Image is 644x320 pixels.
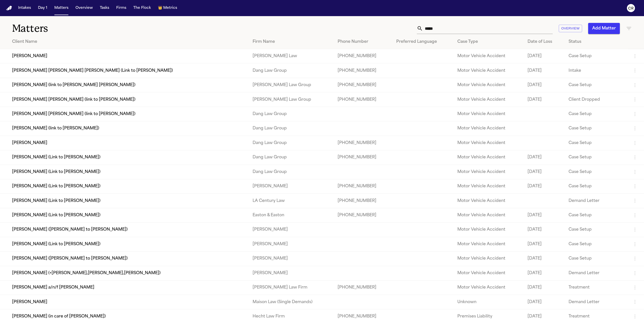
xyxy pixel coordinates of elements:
td: [PHONE_NUMBER] [334,280,392,295]
td: [DATE] [524,63,565,78]
div: Firm Name [253,39,330,45]
td: [DATE] [524,208,565,222]
td: Dang Law Group [249,165,334,179]
td: Motor Vehicle Accident [453,107,524,121]
td: Motor Vehicle Accident [453,136,524,150]
td: [DATE] [524,252,565,266]
button: The Flock [131,4,153,13]
td: Case Setup [565,78,628,92]
td: Case Setup [565,237,628,251]
button: Matters [52,4,70,13]
td: Motor Vehicle Accident [453,194,524,208]
button: Firms [114,4,128,13]
div: Case Type [457,39,519,45]
td: [DATE] [524,237,565,251]
td: Case Setup [565,252,628,266]
td: Motor Vehicle Accident [453,208,524,222]
td: [PHONE_NUMBER] [334,92,392,107]
td: Dang Law Group [249,150,334,165]
td: [PHONE_NUMBER] [334,208,392,222]
td: Case Setup [565,107,628,121]
td: [PERSON_NAME] [249,266,334,280]
td: Unknown [453,295,524,309]
td: Motor Vehicle Accident [453,121,524,136]
td: Motor Vehicle Accident [453,150,524,165]
button: Tasks [98,4,111,13]
td: Motor Vehicle Accident [453,223,524,237]
td: Intake [565,63,628,78]
h1: Matters [12,22,199,35]
span: Metrics [163,6,177,11]
td: [PERSON_NAME] Law [249,49,334,63]
td: Demand Letter [565,295,628,309]
td: Case Setup [565,121,628,136]
td: Case Setup [565,150,628,165]
td: Motor Vehicle Accident [453,49,524,63]
td: [PHONE_NUMBER] [334,136,392,150]
td: [PERSON_NAME] [249,252,334,266]
td: [PERSON_NAME] Law Group [249,92,334,107]
td: [DATE] [524,165,565,179]
td: [PHONE_NUMBER] [334,63,392,78]
img: Finch Logo [6,6,12,11]
td: Dang Law Group [249,107,334,121]
div: Date of Loss [528,39,560,45]
td: [DATE] [524,150,565,165]
td: [PERSON_NAME] [249,223,334,237]
td: Motor Vehicle Accident [453,78,524,92]
button: crownMetrics [156,4,179,13]
button: Overview [73,4,95,13]
td: Case Setup [565,223,628,237]
button: Intakes [16,4,33,13]
div: Preferred Language [396,39,449,45]
td: Dang Law Group [249,63,334,78]
div: Client Name [12,39,245,45]
div: Phone Number [338,39,388,45]
td: [PERSON_NAME] [249,179,334,193]
td: [PHONE_NUMBER] [334,49,392,63]
td: [DATE] [524,92,565,107]
td: Treatment [565,280,628,295]
td: Case Setup [565,165,628,179]
td: Easton & Easton [249,208,334,222]
div: Status [569,39,624,45]
td: [PERSON_NAME] [249,237,334,251]
td: [DATE] [524,179,565,193]
td: Case Setup [565,136,628,150]
text: CR [628,7,634,10]
td: [DATE] [524,223,565,237]
td: Motor Vehicle Accident [453,266,524,280]
td: [PHONE_NUMBER] [334,194,392,208]
a: Home [6,6,12,11]
span: crown [158,6,162,11]
td: LA Century Law [249,194,334,208]
td: [DATE] [524,78,565,92]
td: [PHONE_NUMBER] [334,150,392,165]
td: [PHONE_NUMBER] [334,179,392,193]
td: [DATE] [524,295,565,309]
td: Case Setup [565,49,628,63]
td: Demand Letter [565,266,628,280]
td: [PERSON_NAME] Law Group [249,78,334,92]
td: [DATE] [524,49,565,63]
td: Motor Vehicle Accident [453,92,524,107]
button: Add Matter [588,23,620,34]
td: Maison Law (Single Demands) [249,295,334,309]
td: Motor Vehicle Accident [453,237,524,251]
td: Dang Law Group [249,121,334,136]
td: Motor Vehicle Accident [453,63,524,78]
td: Case Setup [565,208,628,222]
button: Day 1 [36,4,49,13]
td: Motor Vehicle Accident [453,280,524,295]
td: Dang Law Group [249,136,334,150]
td: [DATE] [524,266,565,280]
td: Case Setup [565,179,628,193]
